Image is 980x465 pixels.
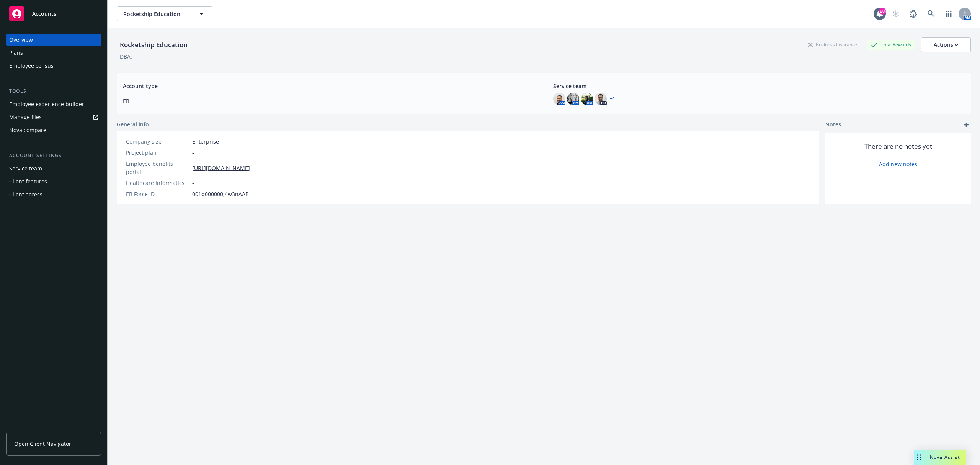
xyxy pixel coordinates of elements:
a: Manage files [6,111,101,123]
div: Employee experience builder [9,98,84,110]
div: Actions [934,38,958,52]
div: DBA: - [120,52,134,61]
div: Business Insurance [804,40,861,49]
span: Account type [123,82,534,90]
div: Employee census [9,60,54,72]
span: Rocketship Education [123,10,189,18]
div: Rocketship Education [117,40,191,50]
div: Tools [6,87,101,95]
div: EB Force ID [126,190,189,198]
span: Nova Assist [930,454,960,460]
div: Healthcare Informatics [126,179,189,187]
div: Drag to move [914,450,924,465]
img: photo [581,93,593,105]
div: Account settings [6,152,101,159]
img: photo [553,93,565,105]
a: [URL][DOMAIN_NAME] [192,164,250,172]
div: Nova compare [9,124,46,136]
a: Client access [6,188,101,201]
span: EB [123,97,534,105]
div: Plans [9,47,23,59]
div: 20 [879,8,886,15]
img: photo [567,93,579,105]
a: Report a Bug [906,6,921,21]
a: Employee experience builder [6,98,101,110]
button: Rocketship Education [117,6,212,21]
a: Overview [6,34,101,46]
div: Total Rewards [867,40,915,49]
span: - [192,149,194,157]
a: Add new notes [879,160,917,168]
a: Start snowing [888,6,903,21]
div: Employee benefits portal [126,160,189,176]
span: - [192,179,194,187]
a: +1 [610,97,615,101]
span: 001d000000J4w3nAAB [192,190,249,198]
div: Company size [126,138,189,146]
img: photo [595,93,607,105]
a: Accounts [6,3,101,25]
span: Accounts [32,11,56,17]
a: Client features [6,175,101,188]
a: Switch app [941,6,956,21]
span: Enterprise [192,138,219,146]
a: Search [923,6,939,21]
a: add [962,120,971,129]
a: Nova compare [6,124,101,136]
div: Client access [9,188,42,201]
button: Nova Assist [914,450,966,465]
a: Employee census [6,60,101,72]
span: Service team [553,82,965,90]
button: Actions [921,37,971,52]
a: Service team [6,162,101,175]
div: Project plan [126,149,189,157]
span: General info [117,120,149,128]
div: Client features [9,175,47,188]
span: There are no notes yet [864,142,932,151]
div: Overview [9,34,33,46]
div: Service team [9,162,42,175]
div: Manage files [9,111,42,123]
a: Plans [6,47,101,59]
span: Notes [825,120,841,129]
span: Open Client Navigator [14,440,71,448]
